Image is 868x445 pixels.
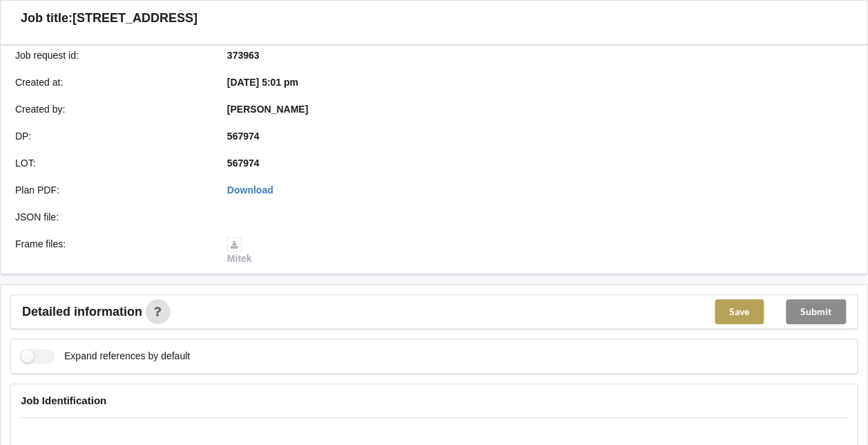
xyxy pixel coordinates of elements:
label: Expand references by default [21,349,190,363]
div: JSON file : [6,210,218,224]
b: 567974 [227,158,260,169]
b: 373963 [227,50,260,61]
button: Save [715,299,764,324]
b: [DATE] 5:01 pm [227,77,298,88]
b: [PERSON_NAME] [227,104,308,115]
div: Frame files : [6,237,218,266]
h4: Job Identification [21,394,847,407]
a: Download [227,184,273,196]
a: Mitek [227,238,252,265]
div: Created at : [6,75,218,89]
b: 567974 [227,131,260,142]
div: DP : [6,129,218,143]
div: LOT : [6,156,218,170]
span: Detailed information [22,305,142,318]
div: Job request id : [6,48,218,62]
div: Plan PDF : [6,183,218,197]
h3: Job title: [21,10,73,26]
h3: [STREET_ADDRESS] [73,10,197,26]
div: Created by : [6,102,218,116]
